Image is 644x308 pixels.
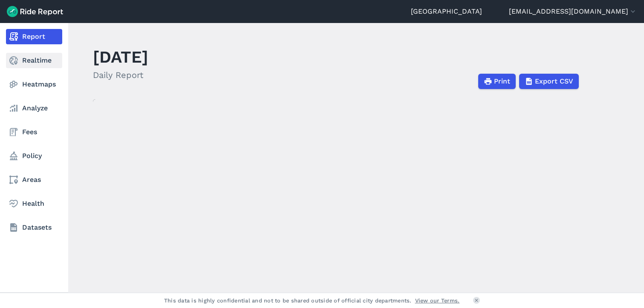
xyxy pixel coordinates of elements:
[535,76,573,86] span: Export CSV
[6,53,62,68] a: Realtime
[93,45,148,69] h1: [DATE]
[6,101,62,116] a: Analyze
[494,76,510,86] span: Print
[7,6,63,17] img: Ride Report
[6,196,62,211] a: Health
[6,124,62,140] a: Fees
[6,172,62,187] a: Areas
[478,74,516,89] button: Print
[6,220,62,235] a: Datasets
[6,29,62,44] a: Report
[6,77,62,92] a: Heatmaps
[519,74,579,89] button: Export CSV
[509,6,637,17] button: [EMAIL_ADDRESS][DOMAIN_NAME]
[411,6,482,17] a: [GEOGRAPHIC_DATA]
[415,296,460,305] a: View our Terms.
[6,148,62,164] a: Policy
[93,69,148,81] h2: Daily Report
